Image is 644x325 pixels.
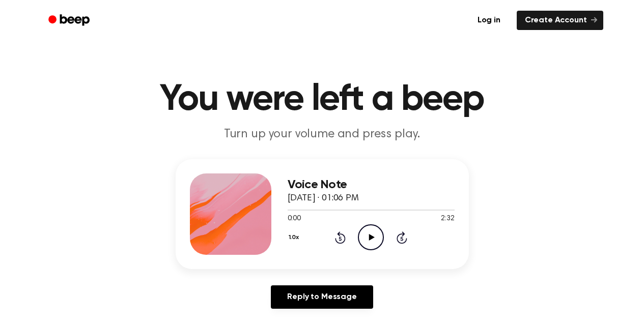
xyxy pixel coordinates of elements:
button: 1.0x [288,229,303,246]
h3: Voice Note [288,178,455,192]
span: [DATE] · 01:06 PM [288,194,359,203]
a: Log in [467,9,511,32]
span: 2:32 [441,214,454,224]
h1: You were left a beep [62,81,583,118]
a: Create Account [517,11,603,30]
a: Reply to Message [271,285,373,309]
a: Beep [41,11,99,31]
p: Turn up your volume and press play. [127,126,518,143]
span: 0:00 [288,214,301,224]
